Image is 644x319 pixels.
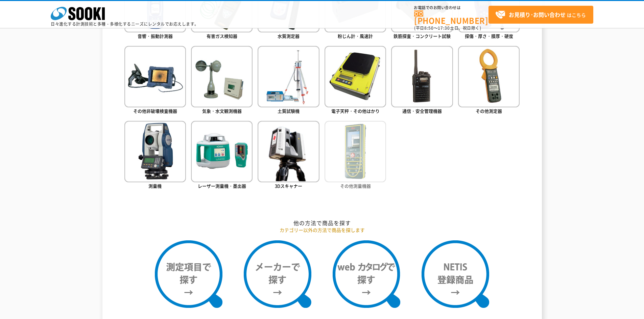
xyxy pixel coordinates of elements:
strong: お見積り･お問い合わせ [509,10,566,19]
span: 粉じん計・風速計 [338,33,373,39]
a: 土質試験機 [258,46,319,116]
p: 日々進化する計測技術と多種・多様化するニーズにレンタルでお応えします。 [51,22,199,26]
a: [PHONE_NUMBER] [414,10,488,24]
img: 測量機 [124,121,186,182]
span: 17:30 [438,25,450,31]
a: 電子天秤・その他はかり [325,46,386,116]
span: 鉄筋探査・コンクリート試験 [393,33,451,39]
span: 探傷・厚さ・膜厚・硬度 [465,33,513,39]
img: 電子天秤・その他はかり [325,46,386,107]
img: その他非破壊検査機器 [124,46,186,107]
a: 通信・安全管理機器 [391,46,453,116]
span: 音響・振動計測器 [138,33,173,39]
img: 土質試験機 [258,46,319,107]
img: メーカーで探す [244,240,311,308]
a: その他測定器 [458,46,520,116]
img: 気象・水文観測機器 [191,46,253,107]
a: 3Dスキャナー [258,121,319,191]
a: その他測量機器 [325,121,386,191]
img: レーザー測量機・墨出器 [191,121,253,182]
span: その他測量機器 [340,183,371,189]
span: 3Dスキャナー [275,183,302,189]
span: (平日 ～ 土日、祝日除く) [414,25,481,31]
a: お見積り･お問い合わせはこちら [488,6,593,24]
p: カテゴリー以外の方法で商品を探します [124,227,520,234]
a: レーザー測量機・墨出器 [191,121,253,191]
span: お電話でのお問い合わせは [414,6,488,10]
img: 3Dスキャナー [258,121,319,182]
span: 通信・安全管理機器 [402,108,442,114]
span: 電子天秤・その他はかり [331,108,380,114]
span: 水質測定器 [278,33,300,39]
span: 有害ガス検知器 [207,33,237,39]
span: はこちら [495,10,586,20]
a: 測量機 [124,121,186,191]
span: 8:50 [424,25,434,31]
img: 測定項目で探す [155,240,222,308]
a: 気象・水文観測機器 [191,46,253,116]
span: 気象・水文観測機器 [202,108,242,114]
img: その他測量機器 [325,121,386,182]
span: 土質試験機 [278,108,300,114]
span: その他測定器 [476,108,502,114]
h2: 他の方法で商品を探す [124,219,520,227]
a: その他非破壊検査機器 [124,46,186,116]
span: レーザー測量機・墨出器 [198,183,246,189]
img: NETIS登録商品 [422,240,489,308]
span: その他非破壊検査機器 [133,108,177,114]
img: その他測定器 [458,46,520,107]
img: 通信・安全管理機器 [391,46,453,107]
img: webカタログで探す [333,240,400,308]
span: 測量機 [148,183,162,189]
